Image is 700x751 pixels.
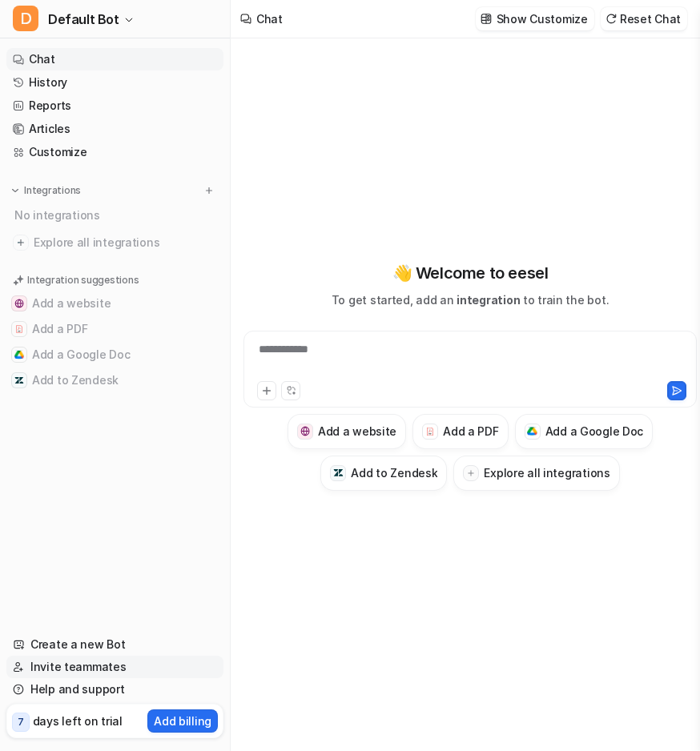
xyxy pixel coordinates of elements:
[6,231,223,254] a: Explore all integrations
[6,118,223,140] a: Articles
[10,185,21,196] img: expand menu
[14,350,24,359] img: Add a Google Doc
[351,464,437,481] h3: Add to Zendesk
[6,94,223,117] a: Reports
[332,291,609,308] p: To get started, add an to train the bot.
[300,426,311,436] img: Add a website
[154,713,211,729] p: Add billing
[6,183,86,199] button: Integrations
[6,291,223,316] button: Add a websiteAdd a website
[288,414,406,449] button: Add a websiteAdd a website
[425,427,436,436] img: Add a PDF
[6,71,223,94] a: History
[147,709,218,733] button: Add billing
[333,468,344,478] img: Add to Zendesk
[13,235,29,251] img: explore all integrations
[6,342,223,367] button: Add a Google DocAdd a Google Doc
[527,427,537,436] img: Add a Google Doc
[33,713,123,729] p: days left on trial
[6,316,223,342] button: Add a PDFAdd a PDF
[18,715,24,729] p: 7
[484,464,609,481] h3: Explore all integrations
[14,299,24,308] img: Add a website
[318,423,396,440] h3: Add a website
[443,423,498,440] h3: Add a PDF
[6,678,223,701] a: Help and support
[256,10,283,27] div: Chat
[48,8,119,30] span: Default Bot
[6,141,223,163] a: Customize
[203,185,215,196] img: menu_add.svg
[476,7,594,30] button: Show Customize
[10,202,223,228] div: No integrations
[320,456,447,491] button: Add to ZendeskAdd to Zendesk
[6,633,223,656] a: Create a new Bot
[545,423,644,440] h3: Add a Google Doc
[14,324,24,334] img: Add a PDF
[13,6,38,31] span: D
[515,414,654,449] button: Add a Google DocAdd a Google Doc
[605,13,617,25] img: reset
[392,261,549,285] p: 👋 Welcome to eesel
[453,456,619,491] button: Explore all integrations
[34,230,217,255] span: Explore all integrations
[497,10,588,27] p: Show Customize
[601,7,687,30] button: Reset Chat
[27,273,139,287] p: Integration suggestions
[6,656,223,678] a: Invite teammates
[457,293,520,307] span: integration
[14,375,24,385] img: Add to Zendesk
[412,414,508,449] button: Add a PDFAdd a PDF
[6,367,223,393] button: Add to ZendeskAdd to Zendesk
[24,184,81,197] p: Integrations
[6,48,223,70] a: Chat
[481,13,492,25] img: customize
